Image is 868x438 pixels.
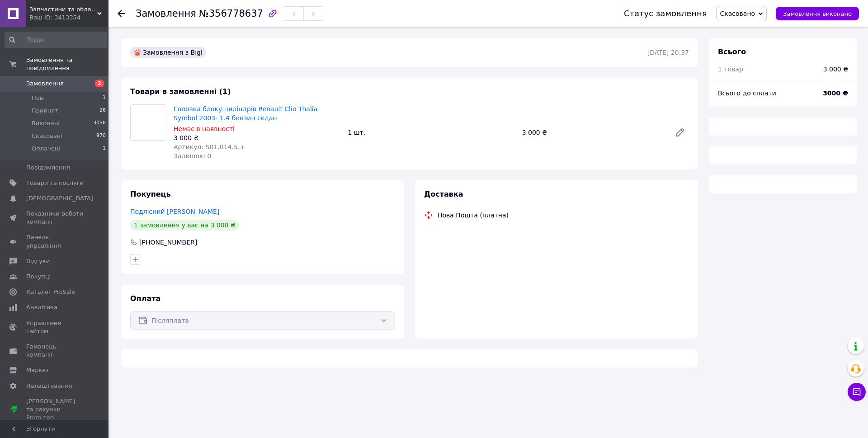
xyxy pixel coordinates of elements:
span: 26 [99,107,106,115]
span: Скасовано [720,10,755,17]
span: Каталог ProSale [26,288,75,296]
span: [PERSON_NAME] та рахунки [26,397,84,422]
div: Повернутися назад [118,9,125,18]
div: Prom топ [26,414,84,422]
button: Замовлення виконано [776,7,859,20]
span: Оплачені [32,145,60,153]
div: 3 000 ₴ [519,126,667,139]
div: 1 замовлення у вас на 3 000 ₴ [130,220,239,231]
span: Покупець [130,190,171,198]
span: Налаштування [26,382,72,390]
span: Артикул: S01.014.5.+ [174,143,245,151]
span: Відгуки [26,257,50,265]
span: Замовлення [136,8,196,19]
span: Замовлення виконано [783,10,852,17]
span: Аналітика [26,303,57,311]
div: 1 шт. [344,126,518,139]
span: Всього [718,47,746,56]
span: 1 товар [718,66,743,73]
span: Немає в наявності [174,125,235,132]
span: Товари та послуги [26,179,84,187]
div: 3 000 ₴ [174,133,340,142]
span: Панель управління [26,233,84,250]
b: 3000 ₴ [823,89,848,97]
button: Чат з покупцем [848,383,866,401]
time: [DATE] 20:37 [647,49,689,56]
span: Показники роботи компанії [26,210,84,226]
span: №356778637 [199,8,263,19]
div: Нова Пошта (платна) [435,211,511,220]
span: Залишок: 0 [174,152,212,160]
span: Запчастини та обладнання [29,5,97,14]
span: Доставка [424,190,463,198]
span: 2 [95,80,104,87]
span: Покупці [26,273,51,281]
a: Головка блоку циліндрів Renault Clio Thalia Symbol 2003- 1.4 бензин седан [174,105,317,122]
span: Замовлення [26,80,64,88]
span: [DEMOGRAPHIC_DATA] [26,194,93,203]
span: 970 [96,132,106,140]
span: Скасовані [32,132,62,140]
span: Виконані [32,119,60,127]
span: Нові [32,94,45,102]
div: Замовлення з Bigl [130,47,206,58]
span: Замовлення та повідомлення [26,56,108,72]
span: Всього до сплати [718,89,776,97]
div: Ваш ID: 3413354 [29,14,108,22]
span: 1 [103,94,106,102]
span: Маркет [26,366,49,374]
div: [PHONE_NUMBER] [138,238,198,247]
span: Управління сайтом [26,319,84,335]
span: Оплата [130,294,160,303]
span: 1 [103,145,106,153]
a: Редагувати [671,123,689,141]
span: 3058 [93,119,106,127]
span: Повідомлення [26,164,70,172]
span: Прийняті [32,107,60,115]
span: Товари в замовленні (1) [130,87,231,96]
div: Статус замовлення [624,9,707,18]
input: Пошук [5,32,107,48]
span: Гаманець компанії [26,343,84,359]
div: 3 000 ₴ [823,65,848,74]
a: Подлісний [PERSON_NAME] [130,208,219,215]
